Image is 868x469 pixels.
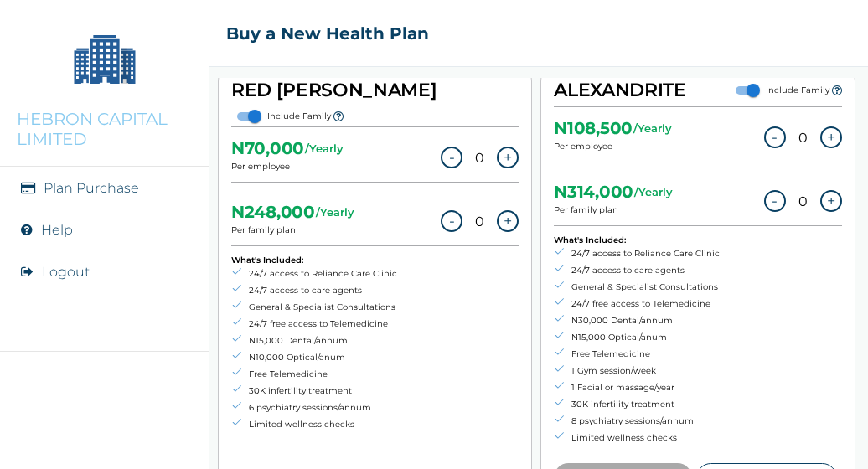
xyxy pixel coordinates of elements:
[231,208,315,216] h2: N 248,000
[231,349,397,366] li: N10,000 Optical/anum
[231,282,397,299] li: 24/7 access to care agents
[554,124,633,132] h2: N 108,500
[554,262,720,279] li: 24/7 access to care agents
[231,332,397,349] li: N15,000 Dental/annum
[764,190,786,212] button: -
[832,85,842,96] i: Let employees add up to 5 family members, including spouse and children, to their health plans.
[554,346,720,363] li: Free Telemedicine
[231,265,397,282] li: 24/7 access to Reliance Care Clinic
[554,179,673,215] div: Per family plan
[42,264,90,280] button: Logout
[497,147,519,168] button: +
[231,383,397,399] li: 30K infertility treatment
[231,75,437,106] h2: RED [PERSON_NAME]
[554,296,720,312] li: 24/7 free access to Telemedicine
[226,23,429,44] h2: Buy a New Health Plan
[554,279,720,296] li: General & Specialist Consultations
[316,205,354,219] p: / Yearly
[441,147,462,168] button: -
[634,185,673,198] p: / Yearly
[231,144,304,152] h2: N 70,000
[305,142,344,155] p: / Yearly
[820,190,842,212] button: +
[820,126,842,148] button: +
[333,111,344,122] i: Let employees add up to 5 family members, including spouse and children, to their health plans.
[17,427,193,452] img: RelianceHMO's Logo
[554,116,672,152] div: Per employee
[497,210,519,232] button: +
[554,75,685,106] h2: ALEXANDRITE
[231,416,397,433] li: Limited wellness checks
[798,130,808,146] p: 0
[44,180,139,196] a: Plan Purchase
[231,399,397,416] li: 6 psychiatry sessions/annum
[231,366,397,383] li: Free Telemedicine
[798,193,808,209] p: 0
[554,312,720,329] li: N30,000 Dental/annum
[41,222,73,238] a: Help
[554,329,720,346] li: N15,000 Optical/anum
[267,111,331,121] label: Include Family
[475,150,484,166] p: 0
[441,210,462,232] button: -
[63,17,147,100] img: Company
[554,245,720,262] li: 24/7 access to Reliance Care Clinic
[554,413,720,430] li: 8 psychiatry sessions/annum
[766,85,829,95] label: Include Family
[231,199,354,235] div: Per family plan
[554,188,633,196] h2: N 314,000
[554,430,720,446] li: Limited wellness checks
[475,214,484,229] p: 0
[633,121,672,135] p: / Yearly
[231,255,397,265] p: What's Included:
[231,316,397,332] li: 24/7 free access to Telemedicine
[554,396,720,413] li: 30K infertility treatment
[17,109,193,149] p: HEBRON CAPITAL LIMITED
[231,136,344,172] div: Per employee
[231,299,397,316] li: General & Specialist Consultations
[764,126,786,148] button: -
[554,363,720,379] li: 1 Gym session/week
[554,379,720,396] li: 1 Facial or massage/year
[554,234,720,245] p: What's Included:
